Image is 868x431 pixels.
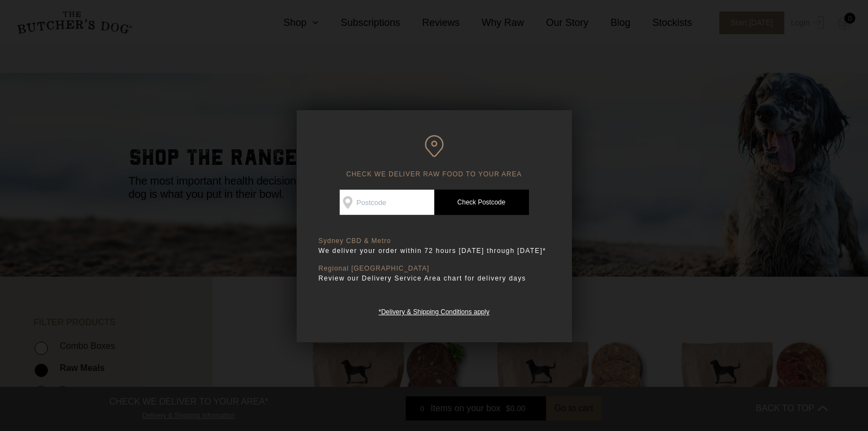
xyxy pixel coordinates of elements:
a: Check Postcode [434,190,529,215]
p: Sydney CBD & Metro [319,237,550,245]
h6: CHECK WE DELIVER RAW FOOD TO YOUR AREA [319,135,550,179]
p: Review our Delivery Service Area chart for delivery days [319,273,550,284]
a: *Delivery & Shipping Conditions apply [379,305,489,316]
input: Postcode [340,190,434,215]
p: Regional [GEOGRAPHIC_DATA] [319,265,550,273]
p: We deliver your order within 72 hours [DATE] through [DATE]* [319,245,550,256]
